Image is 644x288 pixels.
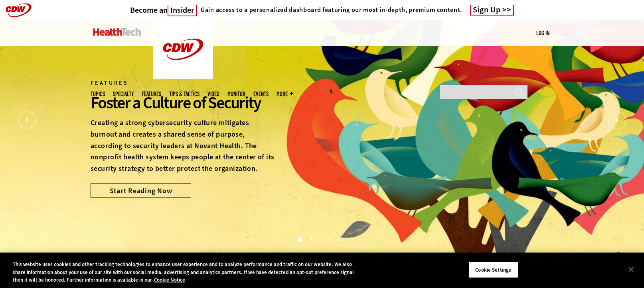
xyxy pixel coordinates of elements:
[298,237,302,241] button: 1 of 4
[338,237,342,241] button: 4 of 4
[201,6,462,14] h4: Gain access to a personalized dashboard featuring our most in-depth, premium content.
[622,261,640,278] button: Close
[113,91,134,97] span: Specialty
[197,6,462,14] a: Gain access to a personalized dashboard featuring our most in-depth, premium content.
[227,91,245,97] a: MonITor
[536,29,549,37] div: User menu
[153,72,213,81] a: CDW
[130,5,197,15] h3: Become an
[536,29,549,36] a: Log in
[154,276,185,283] a: More information about your privacy
[142,91,161,97] a: Features
[91,92,276,114] div: Foster a Culture of Security
[18,112,36,129] button: Prev
[468,261,518,278] button: Cookie Settings
[91,91,105,97] span: Topics
[311,237,315,241] button: 2 of 4
[253,91,269,97] a: Events
[93,28,141,36] img: Home
[608,112,626,129] button: Next
[91,117,276,174] p: Creating a strong cybersecurity culture mitigates burnout and creates a shared sense of purpose, ...
[277,91,293,97] span: More
[130,5,197,15] a: Become anInsider
[153,20,213,79] img: Home
[470,5,514,16] a: Sign Up
[325,237,329,241] button: 3 of 4
[169,91,200,97] a: Tips & Tactics
[168,5,197,16] span: Insider
[91,183,191,198] a: Start Reading Now
[13,261,354,284] div: This website uses cookies and other tracking technologies to enhance user experience and to analy...
[207,91,219,97] a: Video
